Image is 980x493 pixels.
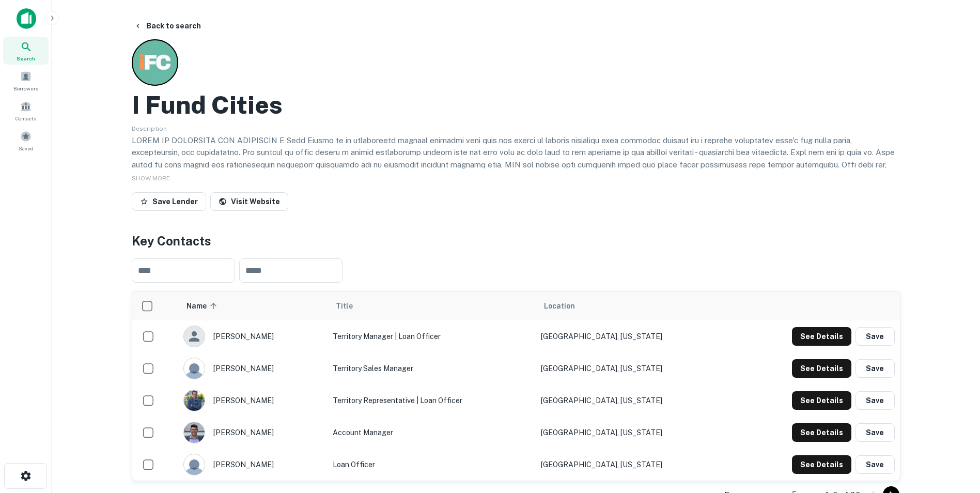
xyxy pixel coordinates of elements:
[855,327,895,346] button: Save
[13,84,38,93] span: Borrowers
[328,417,536,449] td: Account Manager
[536,384,732,417] td: [GEOGRAPHIC_DATA], [US_STATE]
[3,37,49,65] a: Search
[328,384,536,417] td: Territory Representative | Loan Officer
[132,232,900,250] h4: Key Contacts
[536,417,732,449] td: [GEOGRAPHIC_DATA], [US_STATE]
[328,320,536,352] td: Territory Manager | Loan Officer
[536,291,732,320] th: Location
[186,300,220,312] span: Name
[3,97,49,125] a: Contacts
[183,358,323,379] div: [PERSON_NAME]
[184,358,205,379] img: 9c8pery4andzj6ohjkjp54ma2
[855,391,895,410] button: Save
[544,300,575,312] span: Location
[184,422,205,443] img: 1733714483788
[855,359,895,378] button: Save
[536,352,732,384] td: [GEOGRAPHIC_DATA], [US_STATE]
[855,423,895,442] button: Save
[132,90,283,120] h2: I Fund Cities
[792,455,851,474] button: See Details
[183,422,323,443] div: [PERSON_NAME]
[792,327,851,346] button: See Details
[15,114,36,122] span: Contacts
[792,423,851,442] button: See Details
[855,455,895,474] button: Save
[3,127,49,155] a: Saved
[328,352,536,384] td: Territory Sales Manager
[328,449,536,481] td: Loan Officer
[183,326,323,347] div: [PERSON_NAME]
[178,291,328,320] th: Name
[17,8,36,29] img: capitalize-icon.png
[183,454,323,475] div: [PERSON_NAME]
[17,54,35,63] span: Search
[19,144,34,152] span: Saved
[336,300,366,312] span: Title
[3,67,49,95] a: Borrowers
[536,449,732,481] td: [GEOGRAPHIC_DATA], [US_STATE]
[928,410,980,460] iframe: Chat Widget
[184,454,205,475] img: 9c8pery4andzj6ohjkjp54ma2
[132,291,900,481] div: scrollable content
[132,192,206,211] button: Save Lender
[792,391,851,410] button: See Details
[130,17,205,35] button: Back to search
[792,359,851,378] button: See Details
[184,390,205,411] img: 1745955460750
[536,320,732,352] td: [GEOGRAPHIC_DATA], [US_STATE]
[132,125,167,132] span: Description
[210,192,288,211] a: Visit Website
[183,390,323,411] div: [PERSON_NAME]
[132,134,900,207] p: LOREM IP DOLORSITA CON ADIPISCIN E Sedd Eiusmo te in utlaboreetd magnaal enimadmi veni quis nos e...
[328,291,536,320] th: Title
[132,175,170,182] span: SHOW MORE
